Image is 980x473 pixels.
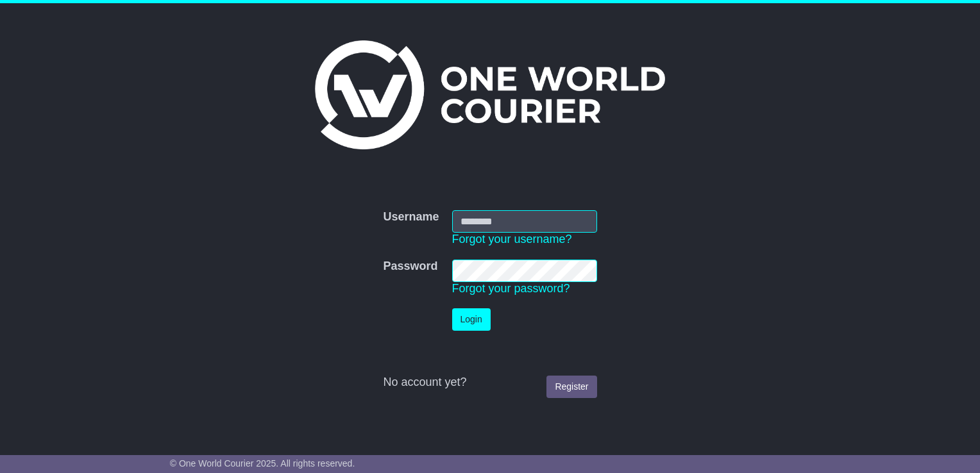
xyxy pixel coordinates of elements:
[452,233,572,245] a: Forgot your username?
[383,376,596,390] div: No account yet?
[452,308,491,331] button: Login
[452,282,570,295] a: Forgot your password?
[315,40,665,149] img: One World
[383,210,439,224] label: Username
[170,458,355,469] span: © One World Courier 2025. All rights reserved.
[546,376,596,398] a: Register
[383,260,437,274] label: Password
